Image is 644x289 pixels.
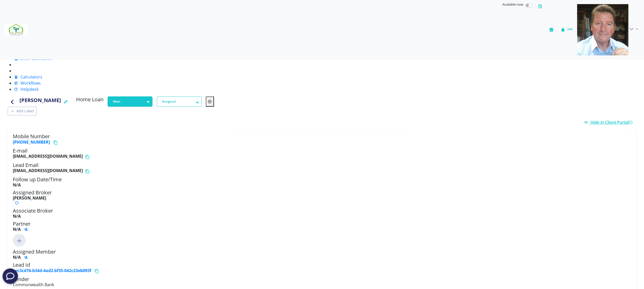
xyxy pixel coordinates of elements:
button: Main [108,96,152,107]
button: Copy phone [53,139,60,146]
button: Copy email [85,168,92,174]
h5: Lead Email [13,162,631,174]
span: Available now [502,2,523,7]
h5: Associate Broker [13,208,631,219]
b: N/A [13,213,21,219]
a: Calculators [14,74,42,80]
a: Helpdesk [14,86,38,92]
span: Helpdesk [21,86,38,92]
button: Copy lead id [94,268,101,274]
h6: Commonwealth Bank [13,282,631,287]
b: N/A [13,226,21,232]
a: [PHONE_NUMBER] [13,139,50,145]
h5: Mobile Number [13,133,631,146]
a: Workflows [14,80,41,86]
a: Hide in Client Portal [584,119,634,125]
b: N/A [13,254,21,260]
h5: Partner [13,221,631,232]
h5: E-mail [13,148,631,160]
button: 244 [558,2,575,57]
b: [PERSON_NAME] [13,195,46,201]
a: eec3cd76-b34d-4ad2-bf35-042c23eb093f [13,268,91,273]
img: 05ee49a5-7a20-4666-9e8c-f1b57a6951a1-637908577730117354.png [577,4,628,55]
h5: Assigned Broker [13,190,631,205]
h5: Lender [13,276,631,287]
img: 7ef6f553-fa6a-4c30-bc82-24974be04ac6-637908507574932421.png [4,24,28,36]
span: Hide in Client Portal [590,119,634,125]
b: [EMAIL_ADDRESS][DOMAIN_NAME] [13,154,83,160]
span: Calculators [21,74,42,80]
h5: Home Loan [76,96,104,105]
b: N/A [13,182,21,188]
span: 244 [567,27,573,31]
h5: Lead Id [13,262,631,274]
button: Assigned [157,96,202,107]
a: SMS Automation [14,56,53,61]
img: Click to add new member [13,234,26,247]
b: [EMAIL_ADDRESS][DOMAIN_NAME] [13,168,83,174]
button: Copy email [85,154,92,160]
h4: [PERSON_NAME] [19,96,61,107]
button: Add Label [8,107,37,115]
span: Follow up Date/Time [13,176,62,183]
h5: Assigned Member [13,249,631,260]
span: Workflows [21,80,41,86]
